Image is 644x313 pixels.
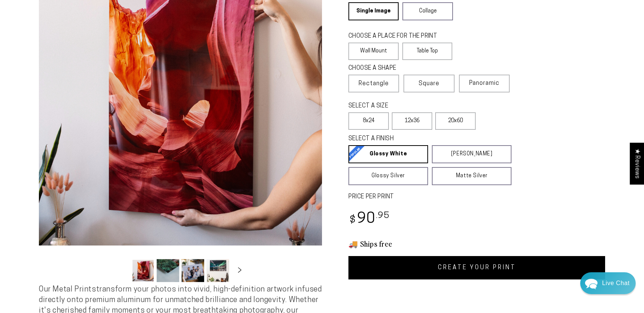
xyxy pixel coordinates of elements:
span: Rectangle [359,79,389,88]
a: Glossy Silver [348,167,428,185]
button: Slide left [113,262,129,279]
legend: SELECT A SIZE [348,102,451,110]
div: Chat widget toggle [580,272,636,294]
a: Matte Silver [432,167,512,185]
a: Single Image [348,2,399,20]
label: Wall Mount [348,43,399,60]
div: Contact Us Directly [602,272,630,294]
div: Click to open Judge.me floating reviews tab [630,143,644,184]
legend: CHOOSE A SHAPE [348,64,447,73]
a: [PERSON_NAME] [432,145,512,163]
bdi: 90 [348,212,390,227]
legend: SELECT A FINISH [348,135,493,143]
label: PRICE PER PRINT [348,193,605,201]
a: Glossy White [348,145,428,163]
sup: .95 [376,212,390,220]
button: Slide right [231,262,248,279]
label: 8x24 [348,112,389,130]
a: CREATE YOUR PRINT [348,256,605,279]
span: Panoramic [469,80,499,86]
h3: 🚚 Ships free [348,239,605,249]
button: Load image 2 in gallery view [157,259,179,282]
label: 12x36 [392,112,432,130]
label: Table Top [402,43,453,60]
label: 20x60 [435,112,476,130]
span: $ [350,215,356,226]
legend: CHOOSE A PLACE FOR THE PRINT [348,32,445,41]
button: Load image 1 in gallery view [132,259,154,282]
span: Square [419,79,439,88]
button: Load image 4 in gallery view [206,259,229,282]
button: Load image 3 in gallery view [182,259,204,282]
a: Collage [402,2,453,20]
